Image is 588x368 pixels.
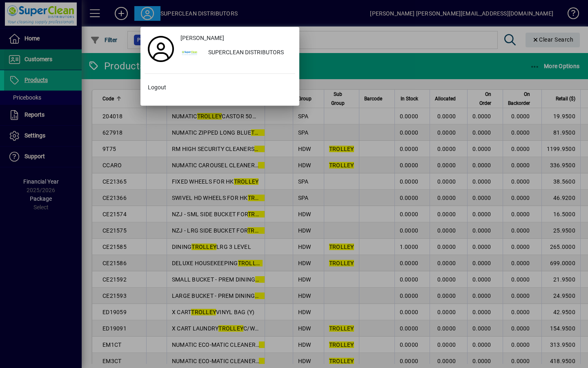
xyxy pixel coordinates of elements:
a: Profile [145,42,177,56]
button: Logout [145,80,295,95]
a: [PERSON_NAME] [177,31,295,46]
div: SUPERCLEAN DISTRIBUTORS [202,46,295,60]
button: SUPERCLEAN DISTRIBUTORS [177,46,295,60]
span: Logout [148,83,166,92]
span: [PERSON_NAME] [180,34,224,42]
